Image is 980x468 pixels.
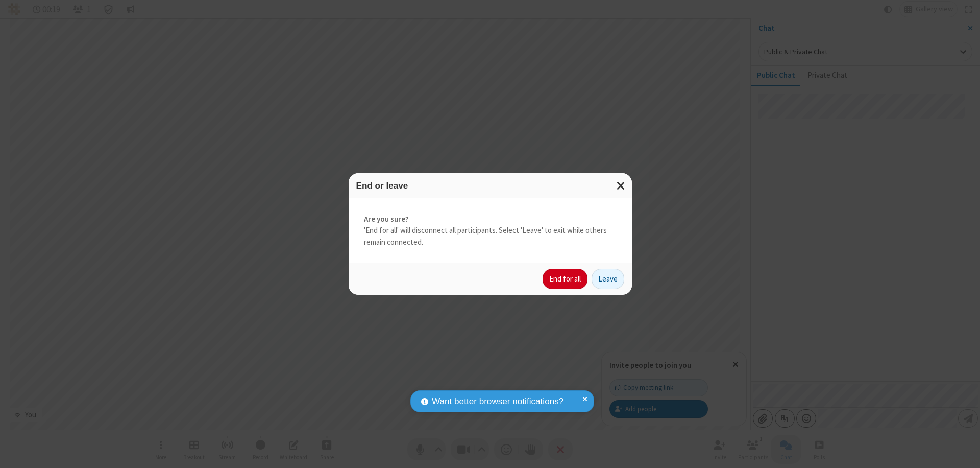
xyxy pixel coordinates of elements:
[356,181,624,191] h3: End or leave
[432,395,563,408] span: Want better browser notifications?
[349,198,632,264] div: 'End for all' will disconnect all participants. Select 'Leave' to exit while others remain connec...
[543,269,587,289] button: End for all
[364,214,617,225] strong: Are you sure?
[610,173,632,198] button: Close modal
[592,269,624,289] button: Leave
